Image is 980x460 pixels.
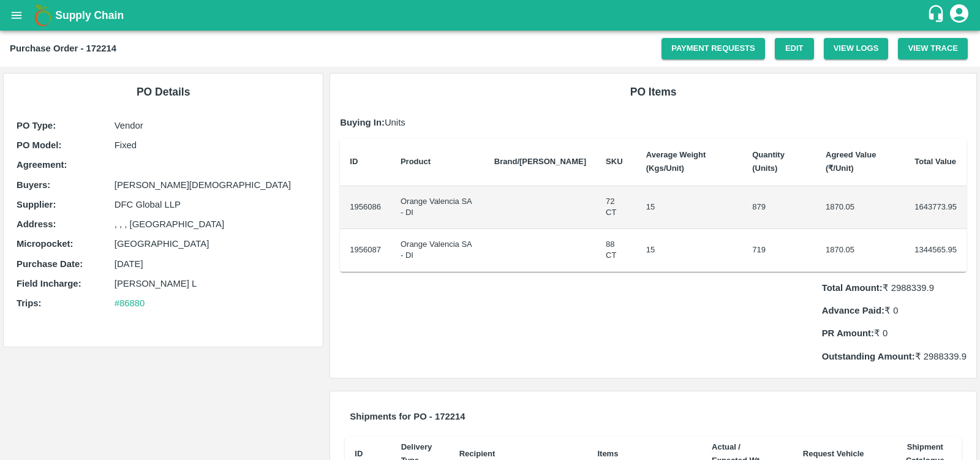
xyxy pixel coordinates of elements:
button: View Trace [898,38,968,59]
b: Average Weight (Kgs/Unit) [646,150,706,173]
td: 879 [742,186,816,229]
td: 88 CT [596,229,636,272]
button: View Logs [824,38,889,59]
img: logo [31,3,55,28]
h6: PO Items [340,83,967,100]
div: account of current user [948,2,970,28]
b: Total Value [914,157,956,166]
td: Orange Valencia SA - DI [391,186,484,229]
a: Edit [775,38,814,59]
b: Field Incharge : [17,279,81,288]
td: 15 [636,229,742,272]
b: Recipient [459,449,496,458]
p: Fixed [115,138,311,152]
h6: PO Details [13,83,313,100]
p: ₹ 2988339.9 [822,350,967,363]
b: Agreement: [17,160,67,170]
b: Advance Paid: [822,306,884,315]
b: Purchase Date : [17,259,83,269]
td: 1870.05 [816,186,905,229]
b: Brand/[PERSON_NAME] [494,157,586,166]
b: Buyers : [17,180,50,190]
p: , , , [GEOGRAPHIC_DATA] [115,217,311,231]
b: Agreed Value (₹/Unit) [826,150,876,173]
td: 1870.05 [816,229,905,272]
p: [DATE] [115,257,311,271]
a: Payment Requests [661,38,765,59]
b: Quantity (Units) [752,150,785,173]
p: [PERSON_NAME] L [115,277,311,290]
b: Supply Chain [55,9,124,21]
b: ID [350,157,358,166]
b: Request Vehicle [803,449,864,458]
td: 1643773.95 [905,186,967,229]
b: PR Amount: [822,328,874,338]
p: ₹ 2988339.9 [822,281,967,295]
b: Outstanding Amount: [822,352,915,361]
b: Items [597,449,618,458]
p: [GEOGRAPHIC_DATA] [115,237,311,251]
b: Product [401,157,431,166]
b: Buying In: [340,118,385,127]
b: Supplier : [17,200,56,209]
a: #86880 [115,298,145,308]
p: ₹ 0 [822,304,967,317]
a: Supply Chain [55,7,927,24]
p: ₹ 0 [822,326,967,340]
b: Address : [17,219,56,229]
p: Vendor [115,119,311,132]
p: DFC Global LLP [115,198,311,211]
button: open drawer [2,1,31,29]
b: SKU [606,157,622,166]
b: Trips : [17,298,41,308]
td: 72 CT [596,186,636,229]
b: Shipments for PO - 172214 [350,412,465,421]
b: Purchase Order - 172214 [10,43,116,53]
td: Orange Valencia SA - DI [391,229,484,272]
td: 1956086 [340,186,391,229]
b: PO Model : [17,140,61,150]
div: customer-support [927,4,948,26]
td: 1344565.95 [905,229,967,272]
p: [PERSON_NAME][DEMOGRAPHIC_DATA] [115,178,311,192]
td: 1956087 [340,229,391,272]
b: PO Type : [17,121,56,130]
p: Units [340,116,967,129]
td: 15 [636,186,742,229]
b: Micropocket : [17,239,73,249]
b: ID [355,449,363,458]
b: Total Amount: [822,283,883,293]
td: 719 [742,229,816,272]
